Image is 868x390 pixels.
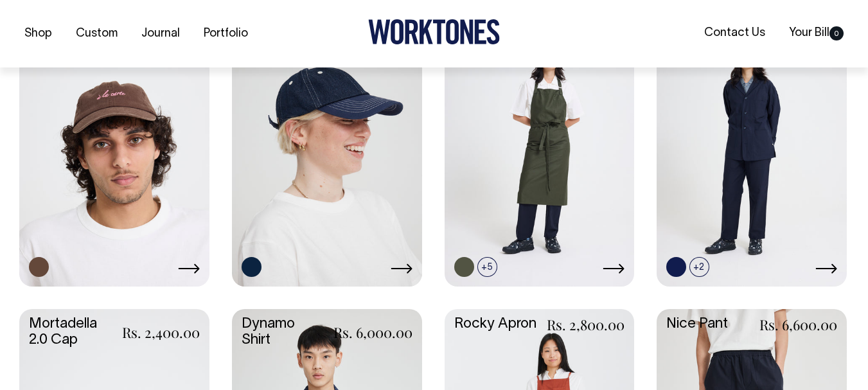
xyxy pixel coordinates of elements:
[71,23,123,44] a: Custom
[784,22,849,44] a: Your Bill0
[829,26,844,40] span: 0
[199,23,253,44] a: Portfolio
[699,22,770,44] a: Contact Us
[477,257,497,277] span: +5
[689,257,709,277] span: +2
[136,23,185,44] a: Journal
[19,23,57,44] a: Shop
